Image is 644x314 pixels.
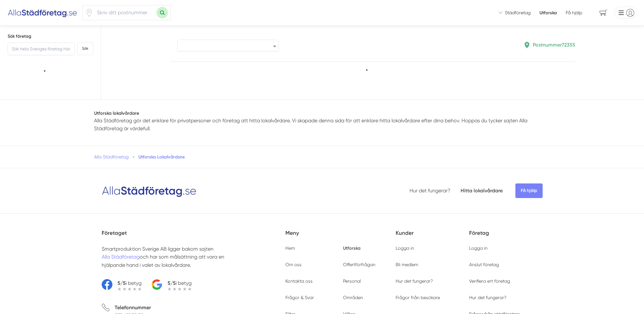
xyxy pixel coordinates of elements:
[102,279,142,291] a: 5/5i betyg
[102,254,140,260] a: Alla Städföretag
[85,9,93,17] svg: Pin / Karta
[396,229,469,245] h5: Kunder
[118,280,126,286] strong: 5/5
[152,279,192,291] a: 5/5i betyg
[94,117,550,133] p: Alla Städföretag gör det enklare för privatpersoner och företag att hitta lokalvårdare. Vi skapad...
[102,304,110,311] svg: Telefon
[93,5,156,20] input: Skriv ditt postnummer
[469,229,543,245] h5: Företag
[461,188,503,194] a: Hitta lokalvårdare
[469,295,507,300] a: Hur det fungerar?
[8,42,75,55] input: Sök hela Sveriges företag här...
[132,154,135,160] span: »
[156,7,168,18] button: Sök med postnummer
[8,33,93,40] h5: Sök företag
[77,42,93,55] button: Sök
[94,154,129,159] a: Alla Städföretag
[396,246,414,251] a: Logga in
[343,279,361,284] a: Personal
[115,304,151,311] p: Telefonnummer
[285,262,302,267] a: Om oss
[410,188,450,194] a: Hur det fungerar?
[285,279,313,284] a: Kontakta oss
[168,279,192,287] p: i betyg
[94,110,550,116] h1: Utforska lokalvårdare
[94,154,550,160] nav: Breadcrumb
[469,279,510,284] a: Verifiera ert företag
[285,229,396,245] h5: Meny
[539,10,557,16] a: Utforska
[566,10,582,16] span: Få hjälp
[102,229,285,245] h5: Företaget
[343,245,360,251] a: Utforska
[102,245,244,269] p: Smartproduktion Sverige AB ligger bakom sajten och har som målsättning att vara en hjälpande hand...
[138,154,185,160] a: Utforska Lokalvårdare
[118,279,142,287] p: i betyg
[85,9,93,17] span: Klicka för att använda din position.
[396,262,418,267] a: Bli medlem
[396,295,440,300] a: Frågor från besökare
[469,246,488,251] a: Logga in
[533,41,575,49] p: Postnummer 72355
[102,184,197,198] img: Logotyp Alla Städföretag
[168,280,176,286] strong: 5/5
[343,295,363,300] a: Områden
[505,10,531,16] span: Städföretag
[285,246,295,251] a: Hem
[343,262,375,267] a: Offertförfrågan
[396,279,433,284] a: Hur det fungerar?
[285,295,314,300] a: Frågor & Svar
[515,183,543,198] span: Få hjälp
[595,7,612,18] span: navigation-cart
[469,262,499,267] a: Anslut företag
[8,8,77,18] img: Alla Städföretag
